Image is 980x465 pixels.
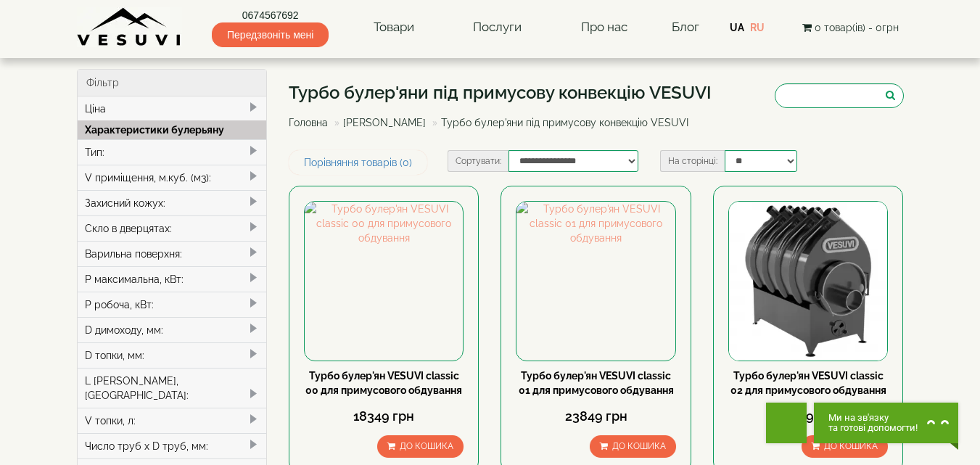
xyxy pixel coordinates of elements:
[78,190,267,215] div: Захисний кожух:
[78,266,267,292] div: P максимальна, кВт:
[78,241,267,266] div: Варильна поверхня:
[77,7,182,47] img: Завод VESUVI
[750,22,765,33] a: RU
[78,96,267,121] div: Ціна
[429,115,688,130] li: Турбо булер'яни під примусову конвекцію VESUVI
[400,441,453,451] span: До кошика
[78,120,267,139] div: Характеристики булерьяну
[590,435,676,458] button: До кошика
[672,20,699,34] a: Блог
[78,292,267,317] div: P робоча, кВт:
[802,435,888,458] button: До кошика
[766,403,807,443] button: Get Call button
[78,165,267,190] div: V приміщення, м.куб. (м3):
[814,403,958,443] button: Chat button
[660,150,725,172] label: На сторінці:
[78,342,267,368] div: D топки, мм:
[730,370,886,396] a: Турбо булер'ян VESUVI classic 02 для примусового обдування
[289,83,712,102] h1: Турбо булер'яни під примусову конвекцію VESUVI
[612,441,666,451] span: До кошика
[78,408,267,433] div: V топки, л:
[78,139,267,165] div: Тип:
[519,370,674,396] a: Турбо булер'ян VESUVI classic 01 для примусового обдування
[78,368,267,408] div: L [PERSON_NAME], [GEOGRAPHIC_DATA]:
[305,202,463,360] img: Турбо булер'ян VESUVI classic 00 для примусового обдування
[798,20,903,36] button: 0 товар(ів) - 0грн
[377,435,464,458] button: До кошика
[78,215,267,241] div: Скло в дверцятах:
[212,22,329,47] span: Передзвоніть мені
[78,70,267,96] div: Фільтр
[828,423,918,433] span: та готові допомогти!
[78,317,267,342] div: D димоходу, мм:
[516,202,675,360] img: Турбо булер'ян VESUVI classic 01 для примусового обдування
[567,11,642,44] a: Про нас
[828,413,918,423] span: Ми на зв'язку
[815,22,899,33] span: 0 товар(ів) - 0грн
[343,117,426,128] a: [PERSON_NAME]
[359,11,429,44] a: Товари
[824,441,878,451] span: До кошика
[448,150,508,172] label: Сортувати:
[212,8,329,22] a: 0674567692
[729,202,887,360] img: Турбо булер'ян VESUVI classic 02 для примусового обдування
[728,407,888,426] div: 31479 грн
[304,407,464,426] div: 18349 грн
[730,22,744,33] a: UA
[289,150,427,175] a: Порівняння товарів (0)
[305,370,462,396] a: Турбо булер'ян VESUVI classic 00 для примусового обдування
[516,407,675,426] div: 23849 грн
[458,11,536,44] a: Послуги
[289,117,328,128] a: Головна
[78,433,267,458] div: Число труб x D труб, мм:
